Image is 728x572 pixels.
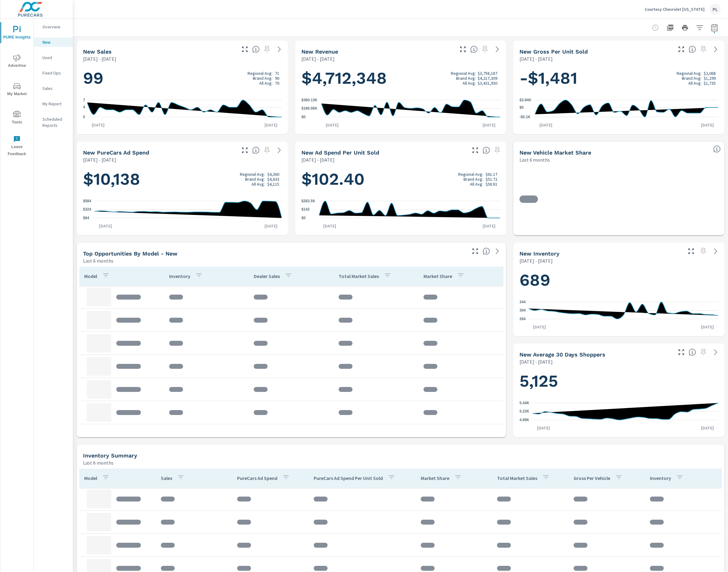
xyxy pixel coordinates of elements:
[470,182,483,187] p: All Avg:
[321,122,343,128] p: [DATE]
[676,44,686,54] button: Make Fullscreen
[87,122,109,128] p: [DATE]
[698,44,708,54] span: Select a preset date range to save this widget
[301,216,306,220] text: $0
[275,81,279,86] p: 70
[697,324,718,330] p: [DATE]
[42,70,68,76] p: Fixed Ops
[83,48,112,55] h5: New Sales
[519,48,588,55] h5: New Gross Per Unit Sold
[470,46,478,53] span: Total sales revenue over the selected date range. [Source: This data is sourced from the dealer’s...
[262,145,272,155] span: Select a preset date range to save this widget
[686,246,696,256] button: Make Fullscreen
[275,76,279,81] p: 90
[478,223,500,229] p: [DATE]
[519,149,591,156] h5: New Vehicle Market Share
[519,401,529,405] text: 5.44K
[689,46,696,53] span: Average gross profit generated by the dealership for each vehicle sold over the selected date ran...
[42,54,68,61] p: Used
[704,76,716,81] p: $1,299
[34,38,73,47] div: New
[689,348,696,356] span: A rolling 30 day total of daily Shoppers on the dealership website, averaged over the selected da...
[275,71,279,76] p: 71
[478,71,497,76] p: $3,758,187
[260,122,282,128] p: [DATE]
[688,81,702,86] p: All Avg:
[698,347,708,357] span: Select a preset date range to save this widget
[694,22,706,34] button: Apply Filters
[535,122,557,128] p: [DATE]
[483,147,490,154] span: Average cost of advertising per each vehicle sold at the dealer over the selected date range. The...
[519,300,526,304] text: 344
[519,250,559,257] h5: New Inventory
[274,145,284,155] a: See more details in report
[697,425,718,431] p: [DATE]
[519,358,553,365] p: [DATE] - [DATE]
[704,71,716,76] p: $2,068
[248,71,273,76] p: Regional Avg:
[463,81,476,86] p: All Avg:
[83,105,85,110] text: 4
[34,84,73,93] div: Sales
[254,273,280,279] p: Dealer Sales
[319,223,340,229] p: [DATE]
[492,246,502,256] a: See more details in report
[252,46,260,53] span: Number of vehicles sold by the dealership over the selected date range. [Source: This data is sou...
[424,273,452,279] p: Market Share
[697,122,718,128] p: [DATE]
[301,48,338,55] h5: New Revenue
[574,475,610,481] p: Gross Per Vehicle
[677,71,702,76] p: Regional Avg:
[83,452,137,459] h5: Inventory Summary
[34,22,73,31] div: Overview
[645,6,705,12] p: Courtesy Chevrolet [US_STATE]
[240,44,250,54] button: Make Fullscreen
[339,273,379,279] p: Total Market Sales
[301,149,379,156] h5: New Ad Spend Per Unit Sold
[708,22,721,34] button: Select Date Range
[253,76,273,81] p: Brand Avg:
[34,53,73,62] div: Used
[2,111,32,126] span: Tools
[83,216,89,220] text: $64
[483,248,490,255] span: Find the biggest opportunities within your model lineup by seeing how each model is selling in yo...
[161,475,172,481] p: Sales
[245,177,265,182] p: Brand Avg:
[497,475,537,481] p: Total Market Sales
[478,81,497,86] p: $3,431,930
[301,107,317,111] text: $180.06K
[529,324,550,330] p: [DATE]
[2,54,32,69] span: Advertise
[451,71,476,76] p: Regional Avg:
[2,26,32,41] span: PURE Insights
[492,44,502,54] a: See more details in report
[42,39,68,45] p: New
[83,169,282,190] h1: $10,138
[83,68,282,89] h1: 99
[711,44,721,54] a: See more details in report
[252,182,265,187] p: All Avg:
[519,418,529,422] text: 4.99K
[676,347,686,357] button: Make Fullscreen
[301,207,310,211] text: $142
[478,76,497,81] p: $4,217,309
[267,177,279,182] p: $4,633
[486,182,497,187] p: $58.81
[519,55,553,62] p: [DATE] - [DATE]
[267,182,279,187] p: $4,115
[519,308,526,313] text: 304
[711,246,721,256] a: See more details in report
[42,85,68,91] p: Sales
[301,115,306,119] text: $0
[519,409,529,414] text: 5.22K
[519,68,718,89] h1: -$1,481
[83,149,149,156] h5: New PureCars Ad Spend
[83,257,113,264] p: Last 6 months
[83,207,91,212] text: $324
[2,83,32,98] span: My Market
[704,81,716,86] p: $1,735
[83,98,85,102] text: 7
[259,81,273,86] p: All Avg:
[260,223,282,229] p: [DATE]
[83,459,113,466] p: Last 6 months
